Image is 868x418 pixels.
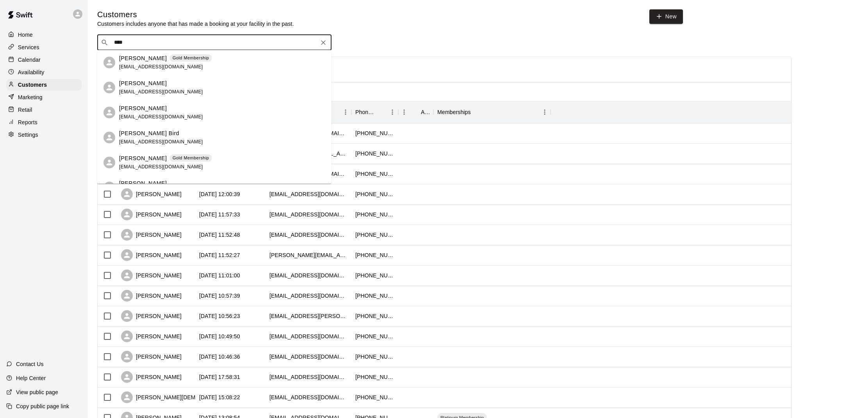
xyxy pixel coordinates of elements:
[16,388,58,396] p: View public page
[199,393,240,401] div: 2025-08-08 15:08:22
[119,54,167,63] p: [PERSON_NAME]
[121,290,182,302] div: [PERSON_NAME]
[387,106,398,118] button: Menu
[16,374,46,382] p: Help Center
[269,312,348,320] div: mackayla.brittingham@gmail.com
[6,54,82,66] a: Calendar
[649,9,683,24] a: New
[119,64,203,70] span: [EMAIL_ADDRESS][DOMAIN_NAME]
[199,332,240,340] div: 2025-08-10 10:49:50
[121,270,182,281] div: [PERSON_NAME]
[199,312,240,320] div: 2025-08-10 10:56:23
[6,104,82,116] a: Retail
[103,157,115,168] div: Jacob Parks
[121,371,182,383] div: [PERSON_NAME]
[16,360,44,368] p: Contact Us
[121,330,182,342] div: [PERSON_NAME]
[103,107,115,118] div: kelli Parker
[355,101,376,123] div: Phone Number
[6,29,82,41] a: Home
[355,190,394,198] div: +19135233573
[355,292,394,300] div: +19136386071
[340,106,351,118] button: Menu
[18,106,32,114] p: Retail
[119,179,167,188] p: [PERSON_NAME]
[121,209,182,220] div: [PERSON_NAME]
[18,93,43,101] p: Marketing
[121,229,182,241] div: [PERSON_NAME]
[103,182,115,193] div: Parker Stevens
[437,101,471,123] div: Memberships
[269,292,348,300] div: adamldoyle@gmail.com
[6,116,82,128] a: Reports
[398,101,433,123] div: Age
[269,393,348,401] div: luv2flyrn@live.com
[18,131,38,139] p: Settings
[199,373,240,381] div: 2025-08-08 17:58:31
[173,155,209,161] p: Gold Membership
[199,231,240,239] div: 2025-08-10 11:52:48
[376,107,387,118] button: Sort
[269,231,348,239] div: lyndsey62487@gmail.com
[103,132,115,143] div: Parker Bird
[18,31,33,39] p: Home
[269,353,348,361] div: jennhatcher321@gmail.com
[119,79,167,88] p: [PERSON_NAME]
[355,353,394,361] div: +17026737863
[119,139,203,145] span: [EMAIL_ADDRESS][DOMAIN_NAME]
[103,57,115,68] div: David Parks
[199,190,240,198] div: 2025-08-10 12:00:39
[121,391,244,403] div: [PERSON_NAME][DEMOGRAPHIC_DATA]
[269,272,348,279] div: scchomicki4@gmail.com
[6,129,82,141] a: Settings
[18,118,37,126] p: Reports
[355,272,394,279] div: +19132056140
[355,211,394,218] div: +19139091011
[269,190,348,198] div: danlauren2014@gmail.com
[121,249,182,261] div: [PERSON_NAME]
[471,107,482,118] button: Sort
[6,41,82,53] a: Services
[6,91,82,103] div: Marketing
[421,101,430,123] div: Age
[103,82,115,93] div: Parker Stevens
[410,107,421,118] button: Sort
[355,231,394,239] div: +19132263182
[266,101,351,123] div: Email
[18,81,47,89] p: Customers
[199,211,240,218] div: 2025-08-10 11:57:33
[318,37,329,48] button: Clear
[18,43,39,51] p: Services
[199,353,240,361] div: 2025-08-10 10:46:36
[351,101,398,123] div: Phone Number
[173,55,209,61] p: Gold Membership
[121,351,182,363] div: [PERSON_NAME]
[121,310,182,322] div: [PERSON_NAME]
[355,150,394,157] div: +19545203170
[6,66,82,78] a: Availability
[119,104,167,113] p: [PERSON_NAME]
[355,251,394,259] div: +17857615271
[269,251,348,259] div: kamm.colby@gmail.com
[16,402,69,410] p: Copy public page link
[121,188,182,200] div: [PERSON_NAME]
[97,20,294,28] p: Customers includes anyone that has made a booking at your facility in the past.
[18,56,41,64] p: Calendar
[355,312,394,320] div: +17854430601
[119,154,167,163] p: [PERSON_NAME]
[119,164,203,170] span: [EMAIL_ADDRESS][DOMAIN_NAME]
[398,106,410,118] button: Menu
[269,373,348,381] div: zdwolfeverest@gmail.com
[6,79,82,91] a: Customers
[269,332,348,340] div: quentinjp@gmail.com
[199,272,240,279] div: 2025-08-10 11:01:00
[355,373,394,381] div: +19136010824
